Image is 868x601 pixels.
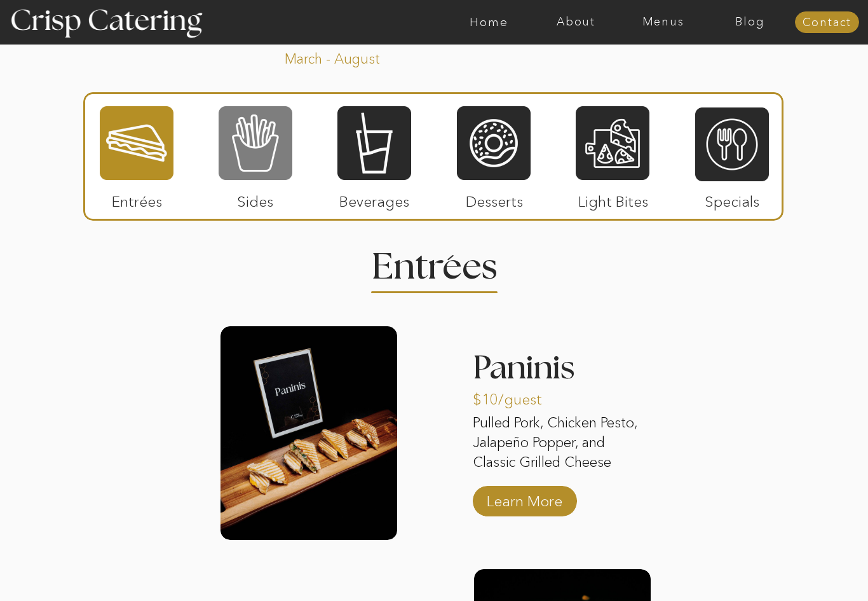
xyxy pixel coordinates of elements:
[473,378,557,415] p: $10/guest
[5,31,39,43] span: Text us
[452,180,536,217] p: Desserts
[473,352,649,392] h3: Paninis
[372,249,496,274] h2: Entrees
[285,50,459,64] p: March - August
[707,16,794,29] a: Blog
[95,180,179,217] p: Entrées
[620,16,707,29] a: Menus
[482,480,567,516] a: Learn More
[689,180,774,217] p: Specials
[795,17,859,29] a: Contact
[332,180,416,217] p: Beverages
[213,180,297,217] p: Sides
[473,413,649,474] p: Pulled Pork, Chicken Pesto, Jalapeño Popper, and Classic Grilled Cheese
[532,16,620,29] a: About
[445,16,532,29] a: Home
[571,180,655,217] p: Light Bites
